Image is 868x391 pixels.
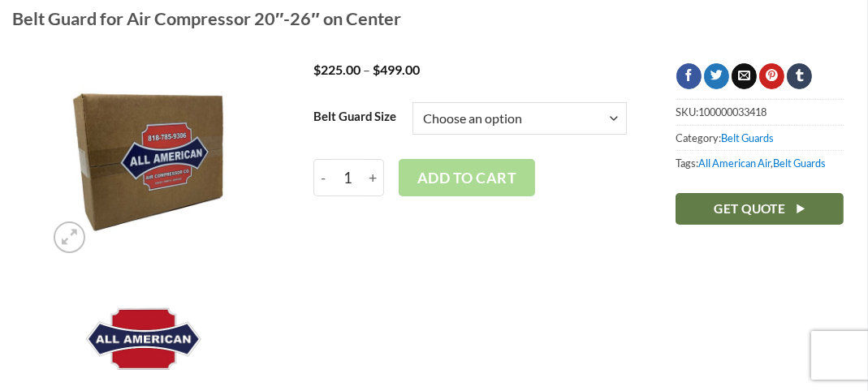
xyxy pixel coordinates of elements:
[54,221,85,253] a: Zoom
[313,159,333,196] input: Reduce quantity of Belt Guard for Air Compressor 20"-26" on Center
[313,110,396,123] label: Belt Guard Size
[787,63,812,89] a: Share on Tumblr
[45,63,244,261] img: Awaiting product image
[399,159,535,196] button: Add to cart
[676,125,844,150] span: Category:
[363,62,370,77] span: –
[363,159,384,196] input: Increase quantity of Belt Guard for Air Compressor 20"-26" on Center
[676,150,844,175] span: Tags: ,
[714,199,785,219] span: Get Quote
[698,157,771,170] a: All American Air
[84,307,205,372] img: All American Air Compressors
[313,62,361,77] bdi: 225.00
[12,7,856,30] h1: Belt Guard for Air Compressor 20″-26″ on Center
[373,62,420,77] bdi: 499.00
[773,157,826,170] a: Belt Guards
[704,63,729,89] a: Share on Twitter
[698,105,767,118] span: 100000033418
[732,63,757,89] a: Email to a Friend
[676,99,844,124] span: SKU:
[333,159,363,196] input: Product quantity
[313,62,321,77] span: $
[676,193,844,225] a: Get Quote
[676,63,702,89] a: Share on Facebook
[373,62,380,77] span: $
[721,131,774,144] a: Belt Guards
[759,63,784,89] a: Pin on Pinterest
